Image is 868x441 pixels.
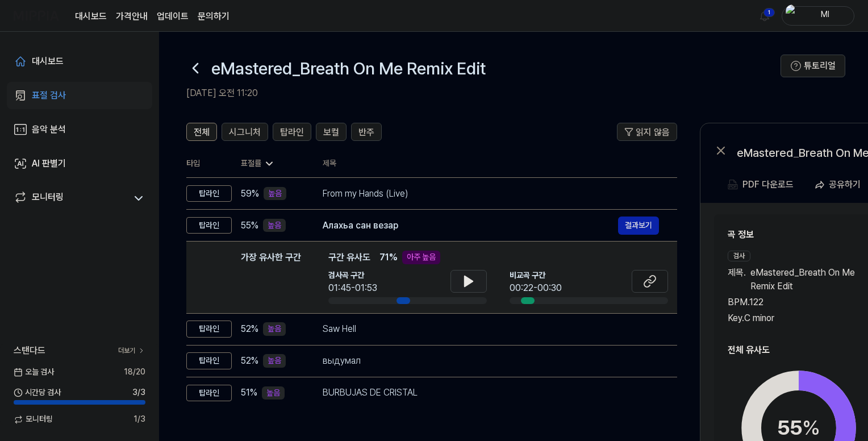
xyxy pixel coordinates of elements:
[323,322,659,336] div: Saw Hell
[241,158,304,169] div: 표절률
[402,251,440,264] div: 아주 높음
[756,7,774,25] button: 알림1
[725,173,796,196] button: PDF 다운로드
[618,217,659,235] button: 결과보기
[186,385,232,402] div: 탑라인
[211,56,486,80] h1: eMastered_Breath On Me Remix Edit
[379,251,398,264] span: 71 %
[263,322,286,336] div: 높음
[132,387,145,398] span: 3 / 3
[194,126,210,139] span: 전체
[186,86,781,100] h2: [DATE] 오전 11:20
[316,123,347,141] button: 보컬
[241,354,258,368] span: 52 %
[241,187,259,201] span: 59 %
[782,6,854,26] button: profileMl
[323,219,618,232] div: Алахьа сан везар
[14,367,54,378] span: 오늘 검사
[7,150,152,177] a: AI 판별기
[280,126,304,139] span: 탑라인
[351,123,382,141] button: 반주
[14,414,53,425] span: 모니터링
[186,217,232,234] div: 탑라인
[124,367,145,378] span: 18 / 20
[786,5,799,27] img: profile
[32,123,66,136] div: 음악 분석
[229,126,261,139] span: 시그니처
[198,10,229,23] a: 문의하기
[32,190,64,206] div: 모니터링
[75,10,107,23] a: 대시보드
[14,387,61,398] span: 시간당 검사
[510,281,562,295] div: 00:22-00:30
[133,414,145,425] span: 1 / 3
[241,251,301,304] div: 가장 유사한 구간
[328,251,370,264] span: 구간 유사도
[636,126,670,139] span: 읽지 않음
[32,89,66,102] div: 표절 검사
[263,219,286,232] div: 높음
[510,270,562,281] span: 비교곡 구간
[118,346,145,356] a: 더보기
[264,187,286,201] div: 높음
[263,354,286,368] div: 높음
[328,270,377,281] span: 검사곡 구간
[32,55,64,68] div: 대시보드
[186,321,232,338] div: 탑라인
[781,55,845,77] button: 튜토리얼
[7,82,152,109] a: 표절 검사
[728,180,738,190] img: PDF Download
[323,187,659,201] div: From my Hands (Live)
[803,9,847,22] div: Ml
[7,48,152,75] a: 대시보드
[7,116,152,143] a: 음악 분석
[186,150,232,178] th: 타입
[742,177,794,192] div: PDF 다운로드
[758,9,771,23] img: 알림
[358,126,374,139] span: 반주
[262,386,285,400] div: 높음
[328,281,377,295] div: 01:45-01:53
[222,123,268,141] button: 시그니처
[323,354,659,368] div: выдумал
[323,386,659,400] div: BURBUJAS DE CRISTAL
[241,386,257,400] span: 51 %
[157,10,189,23] a: 업데이트
[116,10,148,23] button: 가격안내
[617,123,677,141] button: 읽지 않음
[323,126,339,139] span: 보컬
[14,344,45,357] span: 스탠다드
[186,123,217,141] button: 전체
[241,219,258,232] span: 55 %
[14,190,127,206] a: 모니터링
[829,177,861,192] div: 공유하기
[728,251,750,261] div: 검사
[32,157,66,170] div: AI 판별기
[273,123,311,141] button: 탑라인
[802,415,820,440] span: %
[186,185,232,202] div: 탑라인
[763,8,775,17] div: 1
[728,266,746,293] span: 제목 .
[241,322,258,336] span: 52 %
[186,352,232,369] div: 탑라인
[323,150,677,177] th: 제목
